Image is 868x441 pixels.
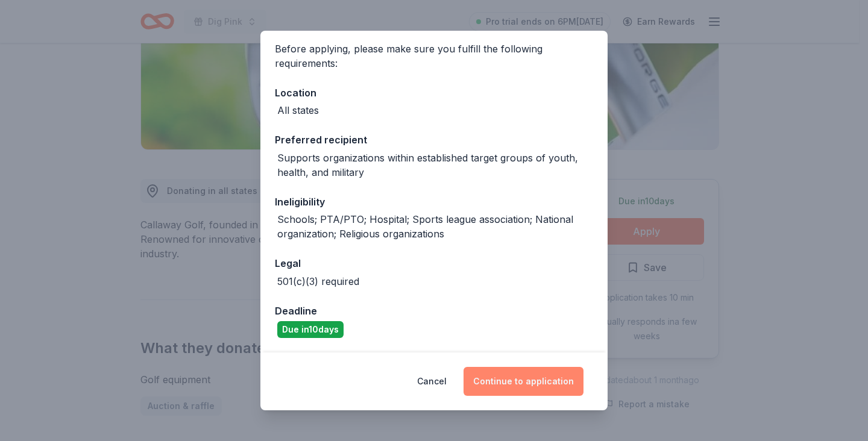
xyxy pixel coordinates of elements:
div: Ineligibility [275,194,593,210]
div: Location [275,85,593,101]
div: 501(c)(3) required [277,274,359,289]
div: Schools; PTA/PTO; Hospital; Sports league association; National organization; Religious organizat... [277,212,593,241]
div: All states [277,103,319,117]
div: Legal [275,255,593,271]
div: Supports organizations within established target groups of youth, health, and military [277,151,593,180]
div: Due in 10 days [277,321,344,338]
button: Cancel [417,367,447,396]
div: Deadline [275,303,593,319]
div: Preferred recipient [275,132,593,148]
div: Before applying, please make sure you fulfill the following requirements: [275,42,593,70]
button: Continue to application [464,367,583,396]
